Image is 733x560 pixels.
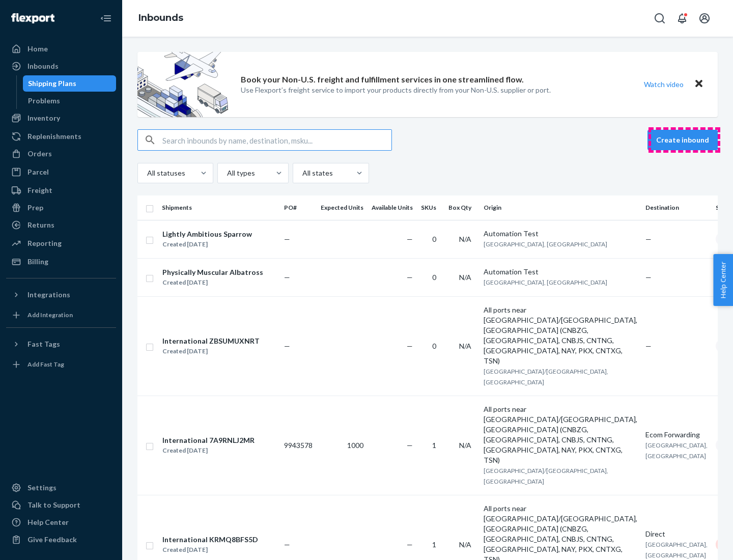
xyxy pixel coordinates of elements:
a: Problems [23,93,117,109]
a: Shipping Plans [23,75,117,92]
input: All types [226,168,227,178]
div: Give Feedback [27,535,77,545]
a: Settings [6,480,116,496]
span: N/A [459,540,471,549]
div: Prep [27,203,43,213]
div: Created [DATE] [162,239,252,249]
span: 0 [432,342,436,350]
span: — [407,273,413,282]
a: Reporting [6,235,116,251]
span: [GEOGRAPHIC_DATA], [GEOGRAPHIC_DATA] [484,278,607,286]
div: Replenishments [27,131,81,142]
a: Inbounds [138,12,183,23]
span: — [407,235,413,243]
th: Expected Units [317,195,368,220]
div: All ports near [GEOGRAPHIC_DATA]/[GEOGRAPHIC_DATA], [GEOGRAPHIC_DATA] (CNBZG, [GEOGRAPHIC_DATA], ... [484,404,637,465]
div: Home [27,44,48,54]
div: Created [DATE] [162,445,255,456]
div: Shipping Plans [28,78,76,89]
span: N/A [459,441,471,450]
ol: breadcrumbs [130,4,191,33]
span: [GEOGRAPHIC_DATA], [GEOGRAPHIC_DATA] [484,240,607,248]
div: Problems [28,96,60,106]
a: Help Center [6,514,116,530]
div: Inbounds [27,61,59,71]
button: Help Center [713,254,733,306]
span: — [284,342,290,350]
a: Returns [6,217,116,233]
button: Fast Tags [6,336,116,352]
div: All ports near [GEOGRAPHIC_DATA]/[GEOGRAPHIC_DATA], [GEOGRAPHIC_DATA] (CNBZG, [GEOGRAPHIC_DATA], ... [484,305,637,366]
a: Billing [6,254,116,270]
a: Parcel [6,164,116,180]
span: [GEOGRAPHIC_DATA], [GEOGRAPHIC_DATA] [645,541,708,559]
div: Fast Tags [27,339,60,349]
span: — [284,273,290,282]
span: 1 [432,441,436,450]
div: Direct [645,529,708,539]
div: Orders [27,149,52,159]
span: — [284,540,290,549]
input: All states [301,168,302,178]
div: Integrations [27,290,70,300]
input: Search inbounds by name, destination, msku... [162,130,391,150]
div: Created [DATE] [162,346,260,356]
th: Box Qty [444,195,480,220]
div: Physically Muscular Albatross [162,267,263,277]
div: Returns [27,220,54,230]
a: Add Fast Tag [6,356,116,373]
span: — [645,342,652,350]
span: — [645,235,652,243]
th: Origin [480,195,641,220]
p: Book your Non-U.S. freight and fulfillment services in one streamlined flow. [241,74,524,86]
a: Replenishments [6,128,116,145]
p: Use Flexport’s freight service to import your products directly from your Non-U.S. supplier or port. [241,85,551,95]
a: Talk to Support [6,497,116,513]
span: 1000 [347,441,363,450]
span: [GEOGRAPHIC_DATA], [GEOGRAPHIC_DATA] [645,441,708,460]
span: N/A [459,342,471,350]
div: International KRMQ8BFS5D [162,535,258,545]
th: Available Units [368,195,417,220]
th: SKUs [417,195,444,220]
span: 0 [432,273,436,282]
a: Freight [6,182,116,199]
th: Shipments [158,195,280,220]
input: All statuses [146,168,147,178]
div: International ZBSUMUXNRT [162,336,260,346]
span: — [407,441,413,450]
span: 1 [432,540,436,549]
span: N/A [459,235,471,243]
span: 0 [432,235,436,243]
div: Talk to Support [27,500,80,510]
div: Add Fast Tag [27,360,64,369]
div: Billing [27,257,48,267]
a: Inventory [6,110,116,126]
a: Prep [6,200,116,216]
a: Add Integration [6,307,116,323]
div: Automation Test [484,267,637,277]
span: [GEOGRAPHIC_DATA]/[GEOGRAPHIC_DATA], [GEOGRAPHIC_DATA] [484,368,608,386]
div: Automation Test [484,229,637,239]
span: — [407,540,413,549]
button: Close Navigation [96,8,116,29]
button: Watch video [637,77,690,92]
div: Ecom Forwarding [645,430,708,440]
span: [GEOGRAPHIC_DATA]/[GEOGRAPHIC_DATA], [GEOGRAPHIC_DATA] [484,467,608,485]
div: Created [DATE] [162,277,263,288]
button: Integrations [6,287,116,303]
span: — [407,342,413,350]
td: 9943578 [280,396,317,495]
a: Home [6,41,116,57]
div: Inventory [27,113,60,123]
div: Freight [27,185,52,195]
th: PO# [280,195,317,220]
button: Open account menu [694,8,715,29]
div: Lightly Ambitious Sparrow [162,229,252,239]
div: Add Integration [27,311,73,319]
a: Inbounds [6,58,116,74]
a: Orders [6,146,116,162]
img: Flexport logo [11,13,54,23]
span: — [645,273,652,282]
